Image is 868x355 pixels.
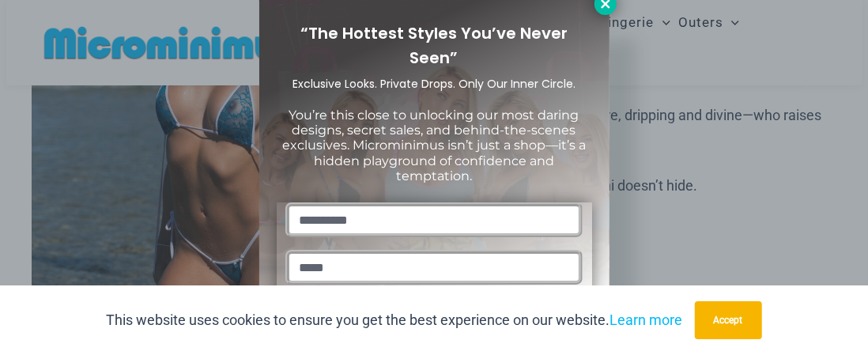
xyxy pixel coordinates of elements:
span: You’re this close to unlocking our most daring designs, secret sales, and behind-the-scenes exclu... [282,108,586,183]
span: Exclusive Looks. Private Drops. Only Our Inner Circle. [292,76,576,92]
a: Learn more [610,312,683,328]
button: Accept [695,301,762,339]
p: This website uses cookies to ensure you get the best experience on our website. [107,308,683,332]
span: “The Hottest Styles You’ve Never Seen” [300,22,568,69]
